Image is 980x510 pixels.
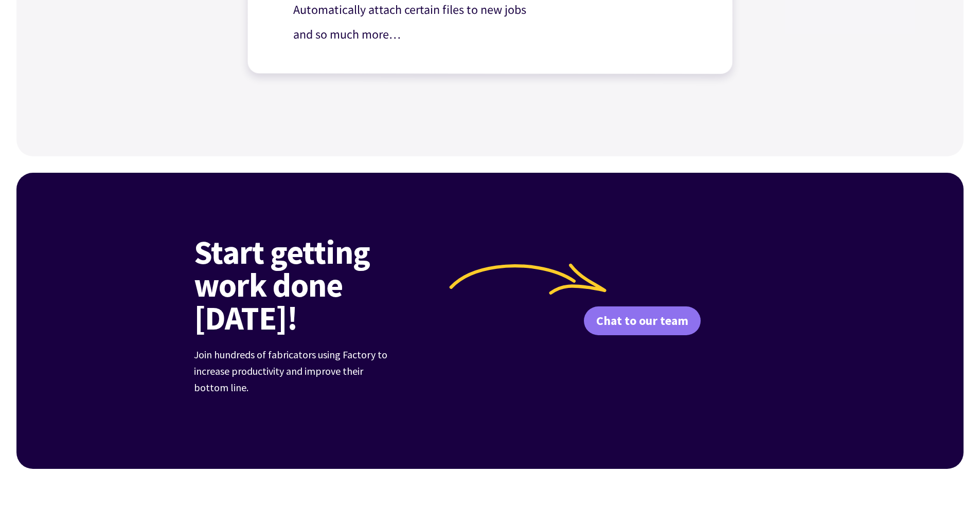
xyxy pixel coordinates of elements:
p: and so much more… [293,25,703,45]
a: Chat to our team [584,306,701,335]
iframe: Chat Widget [804,399,980,510]
h2: Start getting work done [DATE]! [194,235,447,334]
p: Join hundreds of fabricators using Factory to increase productivity and improve their bottom line. [194,347,395,396]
